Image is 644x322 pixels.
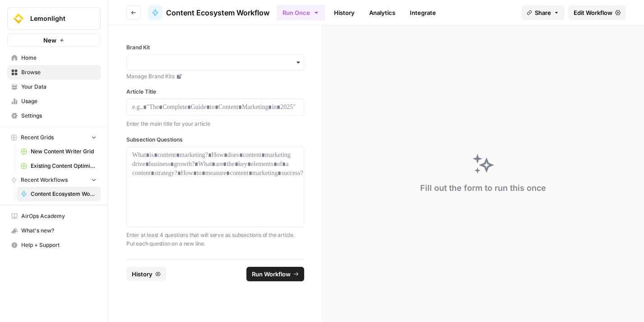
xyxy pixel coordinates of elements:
[420,182,546,194] div: Fill out the form to run this once
[21,133,54,142] span: Recent Grids
[166,7,269,18] span: Content Ecosystem Workflow
[7,109,101,123] a: Settings
[21,176,68,184] span: Recent Workflows
[521,5,565,20] button: Share
[31,147,97,156] span: New Content Writer Grid
[7,80,101,94] a: Your Data
[148,5,269,20] a: Content Ecosystem Workflow
[17,187,101,201] a: Content Ecosystem Workflow
[8,224,100,237] div: What's new?
[21,54,97,62] span: Home
[126,267,166,281] button: History
[21,68,97,76] span: Browse
[126,231,304,248] p: Enter at least 4 questions that will serve as subsections of the article. Put each question on a ...
[21,83,97,91] span: Your Data
[17,144,101,159] a: New Content Writer Grid
[126,88,304,96] label: Article Title
[246,267,304,281] button: Run Workflow
[126,72,304,80] a: Manage Brand Kits
[21,97,97,105] span: Usage
[21,241,97,249] span: Help + Support
[7,238,101,252] button: Help + Support
[10,10,27,27] img: Lemonlight Logo
[21,112,97,120] span: Settings
[7,94,101,109] a: Usage
[30,14,85,23] span: Lemonlight
[7,131,101,144] button: Recent Grids
[535,8,551,17] span: Share
[277,5,325,20] button: Run Once
[43,36,56,45] span: New
[7,223,101,238] button: What's new?
[31,162,97,170] span: Existing Content Optimization Grid
[7,33,101,47] button: New
[132,270,153,279] span: History
[126,43,304,52] label: Brand Kit
[252,270,291,279] span: Run Workflow
[7,173,101,187] button: Recent Workflows
[7,51,101,65] a: Home
[7,209,101,223] a: AirOps Academy
[17,159,101,173] a: Existing Content Optimization Grid
[21,212,97,220] span: AirOps Academy
[404,5,441,20] a: Integrate
[329,5,360,20] a: History
[7,65,101,80] a: Browse
[574,8,612,17] span: Edit Workflow
[126,136,304,144] label: Subsection Questions
[364,5,401,20] a: Analytics
[126,119,304,128] p: Enter the main title for your article
[568,5,626,20] a: Edit Workflow
[31,190,97,198] span: Content Ecosystem Workflow
[7,7,101,30] button: Workspace: Lemonlight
